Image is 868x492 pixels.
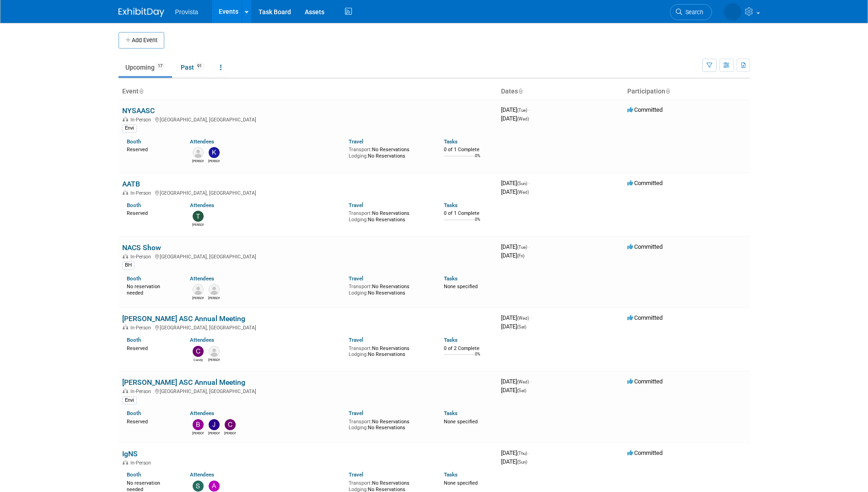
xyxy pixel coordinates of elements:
[349,344,430,358] div: No Reservations No Reservations
[444,410,458,416] a: Tasks
[122,189,494,196] div: [GEOGRAPHIC_DATA], [GEOGRAPHIC_DATA]
[225,419,236,430] img: Clifford Parker
[444,138,458,145] a: Tasks
[130,254,154,260] span: In-Person
[444,337,458,343] a: Tasks
[127,202,141,208] a: Booth
[224,430,236,436] div: Clifford Parker
[444,284,478,290] span: None specified
[501,314,532,321] span: [DATE]
[349,153,368,159] span: Lodging:
[349,351,368,357] span: Lodging:
[349,284,372,290] span: Transport:
[501,387,526,394] span: [DATE]
[528,106,530,113] span: -
[349,425,368,431] span: Lodging:
[475,153,480,166] td: 0%
[444,147,494,153] div: 0 of 1 Complete
[349,419,372,425] span: Transport:
[209,419,220,430] img: Jeff Lawrence
[627,106,663,113] span: Committed
[123,117,128,121] img: In-Person Event
[627,449,663,456] span: Committed
[127,208,177,217] div: Reserved
[122,243,161,252] a: NACS Show
[670,4,712,20] a: Search
[175,8,199,16] span: Provista
[349,275,363,282] a: Travel
[192,295,204,301] div: Ashley Grossman
[122,106,155,115] a: NYSAASC
[444,419,478,425] span: None specified
[349,202,363,208] a: Travel
[208,430,220,436] div: Jeff Lawrence
[193,481,204,492] img: Stephanie Miller
[193,147,204,158] img: Vince Gay
[517,181,527,186] span: (Sun)
[627,378,663,385] span: Committed
[192,158,204,164] div: Vince Gay
[190,337,214,343] a: Attendees
[209,346,220,357] img: Rayna Frisby
[627,243,663,250] span: Committed
[209,284,220,295] img: Dean Dennerline
[349,138,363,145] a: Travel
[497,84,624,99] th: Dates
[127,417,177,425] div: Reserved
[192,357,204,362] div: Candy Price
[349,147,372,153] span: Transport:
[444,210,494,217] div: 0 of 1 Complete
[127,275,141,282] a: Booth
[193,211,204,222] img: Ted Vanzante
[444,471,458,478] a: Tasks
[174,59,211,76] a: Past91
[190,202,214,208] a: Attendees
[517,451,527,456] span: (Thu)
[208,295,220,301] div: Dean Dennerline
[517,324,526,329] span: (Sat)
[192,430,204,436] div: Beth Chan
[682,9,703,16] span: Search
[130,388,154,394] span: In-Person
[501,323,526,330] span: [DATE]
[122,252,494,260] div: [GEOGRAPHIC_DATA], [GEOGRAPHIC_DATA]
[155,63,165,70] span: 17
[517,108,527,113] span: (Tue)
[517,253,524,258] span: (Fri)
[123,388,128,393] img: In-Person Event
[123,325,128,329] img: In-Person Event
[122,396,137,405] div: Envi
[517,190,529,195] span: (Wed)
[501,449,530,456] span: [DATE]
[517,316,529,321] span: (Wed)
[349,480,372,486] span: Transport:
[123,190,128,195] img: In-Person Event
[517,459,527,465] span: (Sun)
[123,460,128,465] img: In-Person Event
[122,378,245,387] a: [PERSON_NAME] ASC Annual Meeting
[444,480,478,486] span: None specified
[193,284,204,295] img: Ashley Grossman
[349,345,372,351] span: Transport:
[127,337,141,343] a: Booth
[349,410,363,416] a: Travel
[627,314,663,321] span: Committed
[501,115,529,122] span: [DATE]
[665,87,670,95] a: Sort by Participation Type
[501,458,527,465] span: [DATE]
[530,378,532,385] span: -
[209,481,220,492] img: Amber Barron
[130,460,154,466] span: In-Person
[127,138,141,145] a: Booth
[122,124,137,132] div: Envi
[349,417,430,431] div: No Reservations No Reservations
[517,388,526,393] span: (Sat)
[119,32,164,49] button: Add Event
[127,471,141,478] a: Booth
[119,59,172,76] a: Upcoming17
[190,138,214,145] a: Attendees
[501,243,530,250] span: [DATE]
[190,471,214,478] a: Attendees
[444,202,458,208] a: Tasks
[192,222,204,227] div: Ted Vanzante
